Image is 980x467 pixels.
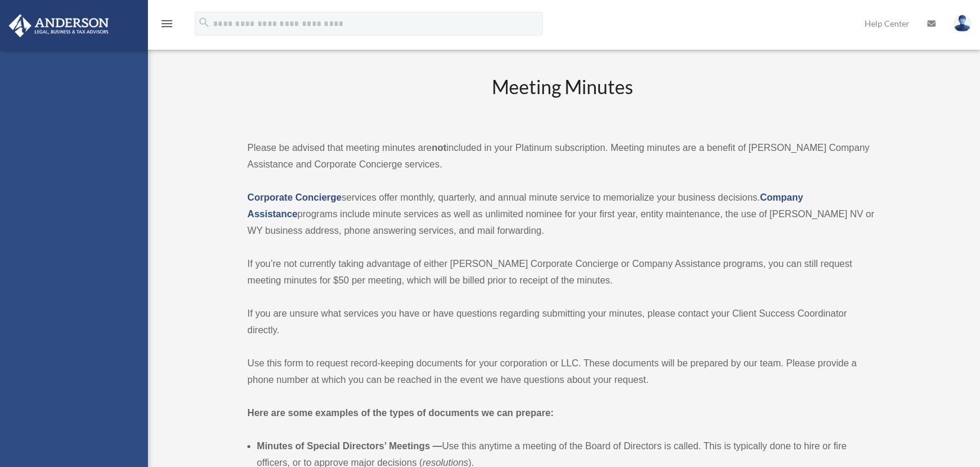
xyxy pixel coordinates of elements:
a: Corporate Concierge [247,192,341,202]
img: User Pic [953,15,971,32]
i: menu [160,17,174,31]
a: menu [160,21,174,31]
p: If you’re not currently taking advantage of either [PERSON_NAME] Corporate Concierge or Company A... [247,256,878,289]
p: services offer monthly, quarterly, and annual minute service to memorialize your business decisio... [247,189,878,239]
p: If you are unsure what services you have or have questions regarding submitting your minutes, ple... [247,305,878,339]
a: Company Assistance [247,192,803,219]
b: Minutes of Special Directors’ Meetings — [257,441,442,451]
i: search [198,16,211,29]
strong: Here are some examples of the types of documents we can prepare: [247,408,554,418]
h2: Meeting Minutes [247,74,878,123]
img: Anderson Advisors Platinum Portal [5,14,112,37]
p: Use this form to request record-keeping documents for your corporation or LLC. These documents wi... [247,355,878,388]
p: Please be advised that meeting minutes are included in your Platinum subscription. Meeting minute... [247,140,878,173]
strong: not [431,143,446,153]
